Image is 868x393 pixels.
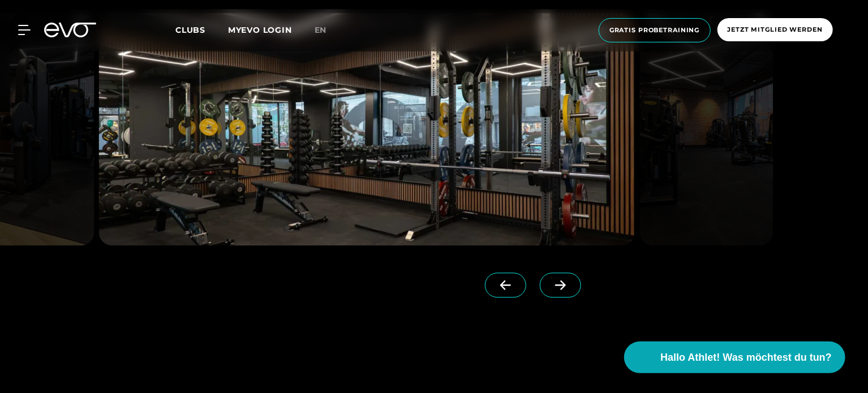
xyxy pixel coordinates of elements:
[99,13,635,245] img: evofitness
[315,24,341,37] a: en
[175,24,228,35] a: Clubs
[639,13,774,245] img: evofitness
[315,25,327,35] span: en
[728,25,823,34] span: Jetzt Mitglied werden
[175,25,205,35] span: Clubs
[609,25,700,35] span: Gratis Probetraining
[624,342,845,373] button: Hallo Athlet! Was möchtest du tun?
[714,18,836,42] a: Jetzt Mitglied werden
[228,25,292,35] a: MYEVO LOGIN
[660,350,832,365] span: Hallo Athlet! Was möchtest du tun?
[595,18,714,42] a: Gratis Probetraining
